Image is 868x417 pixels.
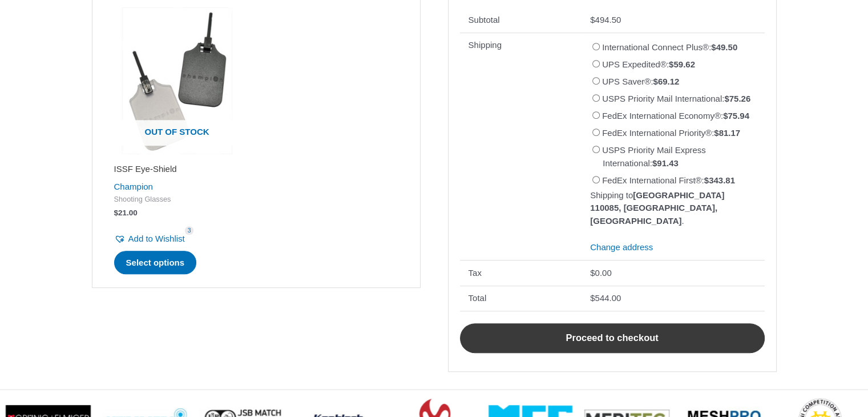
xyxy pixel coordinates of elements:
span: $ [590,268,595,278]
span: Out of stock [112,120,242,146]
span: $ [653,77,657,86]
th: Shipping [460,33,582,260]
bdi: 81.17 [714,128,740,138]
label: FedEx International Economy®: [602,111,749,121]
a: Out of stock [104,7,251,154]
bdi: 91.43 [652,158,679,168]
label: USPS Priority Mail Express International: [602,145,706,168]
bdi: 544.00 [590,293,621,303]
a: Add to Wishlist [114,231,185,247]
span: $ [714,128,718,138]
label: UPS Expedited®: [602,59,695,69]
img: Eye-Shield [104,7,251,154]
span: $ [114,209,119,217]
th: Tax [460,260,582,286]
bdi: 0.00 [590,268,612,278]
label: UPS Saver®: [602,77,679,86]
p: Shipping to . [590,189,756,228]
span: Add to Wishlist [128,234,185,243]
bdi: 69.12 [653,77,679,86]
a: ISSF Eye-Shield [114,163,240,179]
th: Total [460,286,582,311]
bdi: 343.81 [704,175,735,185]
a: Champion [114,182,153,191]
span: $ [652,158,657,168]
span: $ [724,94,729,103]
span: $ [704,175,709,185]
bdi: 21.00 [114,209,138,217]
span: $ [711,42,716,52]
strong: [GEOGRAPHIC_DATA] 110085, [GEOGRAPHIC_DATA], [GEOGRAPHIC_DATA] [590,190,724,226]
bdi: 494.50 [590,15,621,25]
bdi: 75.26 [724,94,750,103]
label: FedEx International First®: [602,175,735,185]
bdi: 75.94 [723,111,749,121]
a: Change address [590,242,653,252]
span: $ [669,59,673,69]
label: FedEx International Priority®: [602,128,740,138]
a: Select options for “ISSF Eye-Shield” [114,251,197,275]
th: Subtotal [460,7,582,33]
a: Proceed to checkout [460,323,765,353]
bdi: 59.62 [669,59,695,69]
label: USPS Priority Mail International: [602,94,750,103]
span: $ [590,293,595,303]
bdi: 49.50 [711,42,737,52]
span: 3 [185,226,194,235]
span: $ [723,111,728,121]
label: International Connect Plus®: [602,42,737,52]
h2: ISSF Eye-Shield [114,163,240,175]
span: Shooting Glasses [114,195,240,205]
span: $ [590,15,595,25]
